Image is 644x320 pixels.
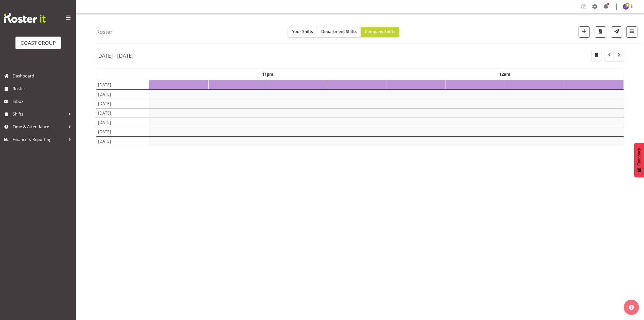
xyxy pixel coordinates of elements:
[611,26,622,38] button: Send a list of all shifts for the selected filtered period to all rostered employees.
[317,27,361,37] button: Department Shifts
[626,26,637,38] button: Filter Shifts
[97,108,149,118] td: [DATE]
[97,118,149,127] td: [DATE]
[365,29,395,34] span: Company Shifts
[634,143,644,177] button: Feedback - Show survey
[97,80,149,90] td: [DATE]
[13,85,74,92] span: Roster
[623,4,629,10] img: jeremy-zhu10018.jpg
[321,29,357,34] span: Department Shifts
[595,26,606,38] button: Download a PDF of the roster according to the set date range.
[96,52,134,59] h2: [DATE] - [DATE]
[21,39,56,47] div: COAST GROUP
[288,27,317,37] button: Your Shifts
[361,27,399,37] button: Company Shifts
[4,13,46,23] img: Rosterit website logo
[386,68,624,80] th: 12am
[96,29,113,35] h4: Roster
[97,99,149,108] td: [DATE]
[579,26,590,38] button: Add a new shift
[13,123,66,131] span: Time & Attendance
[97,136,149,146] td: [DATE]
[97,89,149,99] td: [DATE]
[629,305,634,310] img: help-xxl-2.png
[13,98,74,105] span: Inbox
[13,110,66,118] span: Shifts
[97,127,149,136] td: [DATE]
[13,72,74,80] span: Dashboard
[13,136,66,143] span: Finance & Reporting
[149,68,386,80] th: 11pm
[292,29,313,34] span: Your Shifts
[592,51,601,61] button: Select a specific date within the roster.
[637,148,641,166] span: Feedback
